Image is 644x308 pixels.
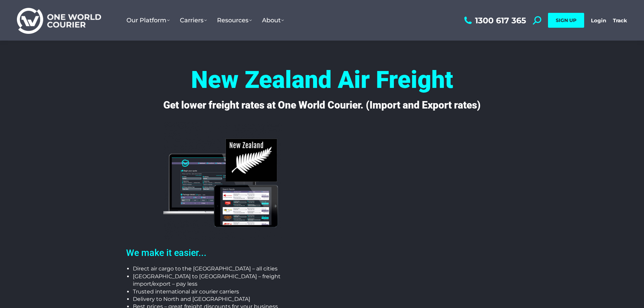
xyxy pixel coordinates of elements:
a: Resources [212,10,257,31]
li: Trusted international air courier carriers [133,288,319,295]
a: Login [591,17,606,24]
span: Carriers [180,17,207,24]
a: SIGN UP [548,13,584,28]
a: Track [613,17,627,24]
li: Delivery to North and [GEOGRAPHIC_DATA] [133,295,319,303]
a: Carriers [175,10,212,31]
img: One World Courier [17,7,101,34]
li: [GEOGRAPHIC_DATA] to [GEOGRAPHIC_DATA] – freight import/export – pay less [133,273,319,288]
a: Our Platform [121,10,175,31]
li: Direct air cargo to the [GEOGRAPHIC_DATA] – all cities [133,265,319,273]
span: Resources [217,17,252,24]
h4: Get lower freight rates at One World Courier. (Import and Export rates) [123,99,522,111]
span: Our Platform [126,17,170,24]
h2: We make it easier... [126,247,319,258]
span: SIGN UP [556,17,576,23]
img: nz-flag-owc-back-end-computer [163,122,282,240]
span: About [262,17,284,24]
a: 1300 617 365 [462,16,526,25]
a: About [257,10,289,31]
h4: New Zealand Air Freight [119,68,525,92]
